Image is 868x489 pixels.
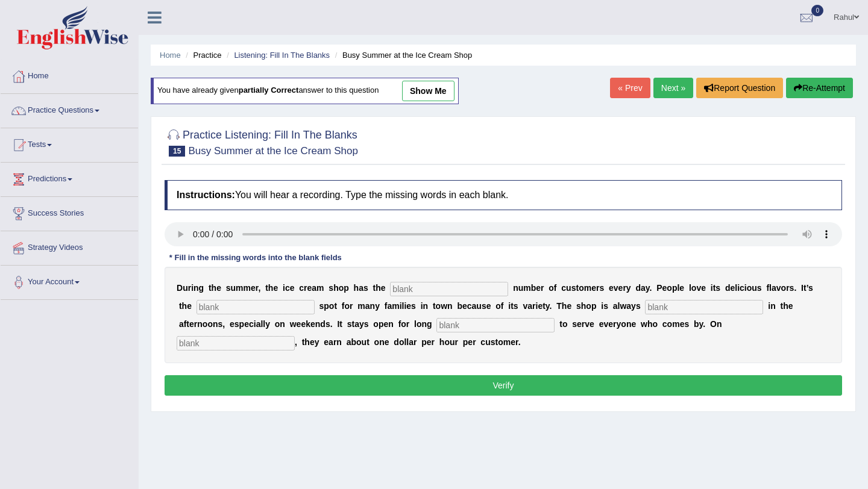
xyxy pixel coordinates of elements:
[645,300,763,314] input: blank
[290,319,297,329] b: w
[752,283,757,293] b: u
[562,319,568,329] b: o
[212,283,217,293] b: h
[402,301,404,311] b: l
[618,283,623,293] b: e
[251,283,256,293] b: e
[737,283,740,293] b: i
[216,283,221,293] b: e
[1,231,138,261] a: Strategy Videos
[427,337,432,347] b: e
[804,283,807,293] b: t
[268,283,274,293] b: h
[392,301,399,311] b: m
[635,283,641,293] b: d
[436,318,555,332] input: blank
[165,126,358,157] h2: Practice Listening: Fill In The Blanks
[337,319,339,329] b: I
[735,283,737,293] b: l
[398,319,401,329] b: f
[808,283,813,293] b: s
[387,301,392,311] b: a
[744,283,747,293] b: i
[400,301,402,311] b: i
[193,283,199,293] b: n
[324,337,329,347] b: e
[333,337,336,347] b: r
[329,301,335,311] b: o
[404,301,406,311] b: i
[531,283,536,293] b: b
[301,319,306,329] b: e
[344,283,349,293] b: p
[295,337,297,347] b: ,
[417,319,422,329] b: o
[662,283,667,293] b: e
[312,283,316,293] b: a
[231,283,236,293] b: u
[667,283,672,293] b: o
[662,319,667,329] b: c
[447,301,453,311] b: n
[432,337,435,347] b: r
[441,301,447,311] b: w
[373,319,379,329] b: o
[254,319,256,329] b: i
[339,319,342,329] b: t
[495,301,501,311] b: o
[280,319,285,329] b: n
[641,319,647,329] b: w
[536,283,541,293] b: e
[567,301,571,311] b: e
[561,283,566,293] b: c
[601,301,603,311] b: i
[599,283,604,293] b: s
[183,283,188,293] b: u
[359,319,364,329] b: y
[249,319,254,329] b: c
[263,319,265,329] b: l
[259,283,261,293] b: ,
[786,78,853,98] button: Re-Attempt
[359,283,363,293] b: a
[304,283,307,293] b: r
[546,301,550,311] b: y
[352,319,355,329] b: t
[182,301,187,311] b: h
[339,283,344,293] b: o
[362,337,367,347] b: u
[191,283,193,293] b: i
[591,301,597,311] b: p
[747,283,752,293] b: o
[188,145,358,157] small: Busy Summer at the Ice Cream Shop
[354,283,359,293] b: h
[375,301,380,311] b: y
[275,319,280,329] b: o
[179,319,184,329] b: a
[486,301,491,311] b: e
[620,301,626,311] b: w
[613,301,618,311] b: a
[576,283,579,293] b: t
[788,301,793,311] b: e
[680,319,685,329] b: e
[609,283,614,293] b: e
[571,283,576,293] b: s
[213,319,218,329] b: n
[260,319,263,329] b: l
[350,301,353,311] b: r
[256,283,259,293] b: r
[647,319,653,329] b: h
[330,319,333,329] b: .
[165,180,842,210] h4: You will hear a recording. Type the missing words in each blank.
[550,301,552,311] b: .
[717,319,722,329] b: n
[406,301,411,311] b: e
[559,319,562,329] b: t
[379,319,384,329] b: p
[730,283,735,293] b: e
[603,319,608,329] b: v
[222,319,225,329] b: ,
[1,266,138,296] a: Your Account
[711,283,713,293] b: i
